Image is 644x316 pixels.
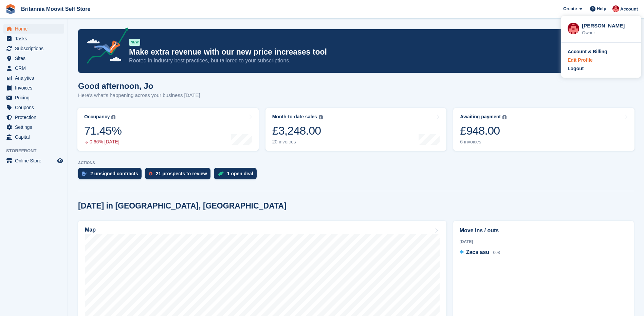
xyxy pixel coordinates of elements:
p: Make extra revenue with our new price increases tool [129,47,574,57]
img: icon-info-grey-7440780725fd019a000dd9b08b2336e03edf1995a4989e88bcd33f0948082b44.svg [111,115,115,119]
span: Zacs asu [466,249,489,255]
div: 1 open deal [227,171,253,176]
h2: [DATE] in [GEOGRAPHIC_DATA], [GEOGRAPHIC_DATA] [78,201,287,211]
h1: Good afternoon, Jo [78,81,200,91]
h2: Map [85,227,96,233]
a: menu [3,122,64,132]
a: menu [3,132,64,142]
a: 2 unsigned contracts [78,168,145,183]
div: NEW [129,39,140,46]
a: Britannia Moovit Self Store [18,3,93,15]
a: menu [3,156,64,165]
div: £3,248.00 [272,124,323,138]
span: Capital [15,132,56,142]
div: 2 unsigned contracts [90,171,138,176]
span: Sites [15,54,56,63]
div: Owner [582,29,634,36]
span: 008 [493,250,500,255]
a: menu [3,34,64,43]
img: contract_signature_icon-13c848040528278c33f63329250d36e43548de30e8caae1d1a13099fd9432cc5.svg [82,172,87,176]
p: Rooted in industry best practices, but tailored to your subscriptions. [129,57,574,64]
div: 6 invoices [460,139,507,145]
span: CRM [15,63,56,73]
span: Home [15,24,56,34]
a: menu [3,63,64,73]
div: [DATE] [460,239,627,245]
a: Edit Profile [568,57,634,64]
span: Subscriptions [15,44,56,53]
span: Pricing [15,93,56,102]
span: Analytics [15,73,56,83]
span: Coupons [15,103,56,112]
div: 21 prospects to review [156,171,207,176]
span: Online Store [15,156,56,165]
div: 20 invoices [272,139,323,145]
a: menu [3,44,64,53]
img: Jo Jopson [612,5,619,12]
div: Edit Profile [568,57,593,64]
a: menu [3,83,64,93]
span: Account [620,6,638,13]
a: Preview store [56,157,64,165]
img: icon-info-grey-7440780725fd019a000dd9b08b2336e03edf1995a4989e88bcd33f0948082b44.svg [319,115,323,119]
div: Month-to-date sales [272,114,317,120]
p: ACTIONS [78,161,634,165]
a: Month-to-date sales £3,248.00 20 invoices [265,108,447,151]
div: Occupancy [84,114,110,120]
span: Help [597,5,606,12]
img: price-adjustments-announcement-icon-8257ccfd72463d97f412b2fc003d46551f7dbcb40ab6d574587a9cd5c0d94... [81,27,129,66]
div: Logout [568,65,584,72]
img: deal-1b604bf984904fb50ccaf53a9ad4b4a5d6e5aea283cecdc64d6e3604feb123c2.svg [218,171,224,176]
a: Occupancy 71.45% 0.66% [DATE] [77,108,259,151]
a: menu [3,73,64,83]
img: Jo Jopson [568,23,579,34]
div: [PERSON_NAME] [582,22,634,28]
span: Protection [15,113,56,122]
span: Create [563,5,577,12]
div: 0.66% [DATE] [84,139,122,145]
a: Zacs asu 008 [460,248,500,257]
a: Logout [568,65,634,72]
div: Account & Billing [568,48,607,55]
a: 1 open deal [214,168,260,183]
a: menu [3,103,64,112]
div: 71.45% [84,124,122,138]
div: Awaiting payment [460,114,501,120]
img: icon-info-grey-7440780725fd019a000dd9b08b2336e03edf1995a4989e88bcd33f0948082b44.svg [502,115,507,119]
a: 21 prospects to review [145,168,214,183]
div: £948.00 [460,124,507,138]
a: Account & Billing [568,48,634,55]
p: Here's what's happening across your business [DATE] [78,92,200,99]
span: Storefront [6,147,68,154]
img: stora-icon-8386f47178a22dfd0bd8f6a31ec36ba5ce8667c1dd55bd0f319d3a0aa187defe.svg [5,4,16,14]
span: Settings [15,122,56,132]
a: menu [3,93,64,102]
a: menu [3,54,64,63]
img: prospect-51fa495bee0391a8d652442698ab0144808aea92771e9ea1ae160a38d050c398.svg [149,172,152,176]
h2: Move ins / outs [460,226,627,235]
a: Awaiting payment £948.00 6 invoices [453,108,634,151]
span: Invoices [15,83,56,93]
a: menu [3,24,64,34]
span: Tasks [15,34,56,43]
a: menu [3,113,64,122]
